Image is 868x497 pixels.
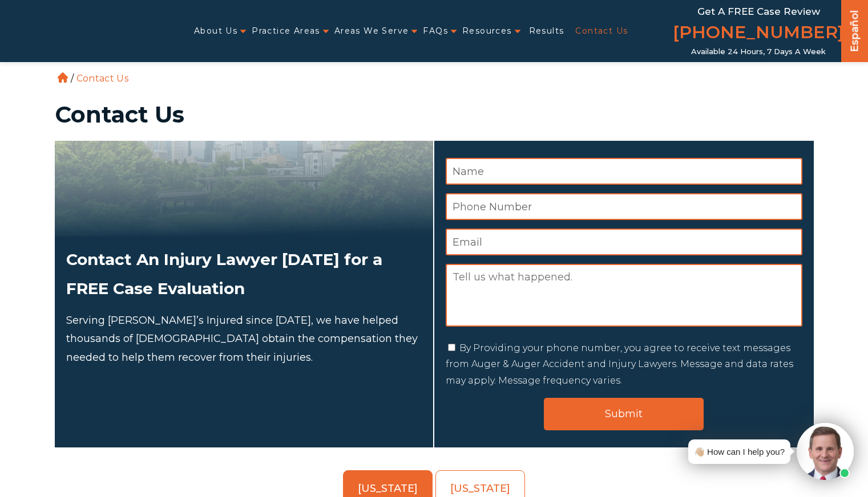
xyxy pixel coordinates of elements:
a: Home [58,72,68,83]
a: Practice Areas [252,19,320,43]
span: Available 24 Hours, 7 Days a Week [691,47,826,56]
img: Intaker widget Avatar [797,423,854,480]
a: [PHONE_NUMBER] [673,20,844,47]
input: Email [446,229,802,255]
a: Resources [462,19,512,43]
li: Contact Us [74,73,131,84]
a: FAQs [423,19,448,43]
a: Contact Us [575,19,628,43]
a: About Us [194,19,237,43]
a: Areas We Serve [334,19,409,43]
img: Auger & Auger Accident and Injury Lawyers Logo [7,20,150,42]
div: 👋🏼 How can I help you? [694,444,785,459]
input: Submit [544,398,704,430]
input: Phone Number [446,193,802,220]
span: Get a FREE Case Review [697,6,820,17]
a: Results [529,19,564,43]
label: By Providing your phone number, you agree to receive text messages from Auger & Auger Accident an... [446,343,793,386]
input: Name [446,158,802,185]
